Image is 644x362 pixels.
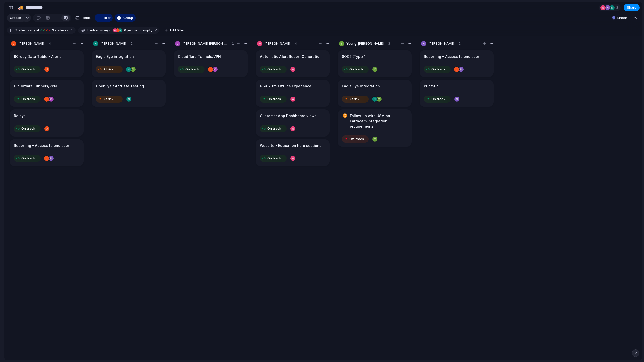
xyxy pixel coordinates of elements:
button: On track [341,65,370,73]
span: Young-[PERSON_NAME] [346,41,384,46]
span: On track [21,67,35,72]
span: Linear [617,15,627,20]
h1: 90-day Data Table - Alerts [14,54,62,59]
button: Share [624,4,640,11]
h1: Follow up with USM on Earthcam integration requirements [350,113,407,129]
span: 3 [51,28,55,32]
h1: Eagle Eye integration [342,83,380,89]
button: Off track [341,135,370,143]
button: At risk [95,95,124,103]
div: Cloudflare Tunnels/VPNOn track [10,80,84,107]
span: Off track [349,137,364,142]
span: 4 [295,41,297,46]
h1: OpenEye / Actuate Testing [96,83,144,89]
button: Group [115,14,136,22]
h1: GSX 2025 Offline Experience [260,83,311,89]
button: On track [13,65,42,73]
span: Fields [82,15,91,20]
span: At risk [103,97,113,102]
h1: SOC2 (Type 1) [342,54,367,59]
span: Involved [87,28,99,33]
span: Share [627,5,636,10]
div: Customer App Dashboard viewsOn track [256,109,330,137]
h1: Relays [14,113,26,119]
span: Status [15,28,26,33]
button: isany of [99,28,114,33]
button: At risk [95,65,124,73]
span: On track [349,67,363,72]
button: Add filter [162,27,187,34]
button: 3 statuses [39,28,69,33]
span: people [123,28,137,33]
span: Filter [103,15,111,20]
span: statuses [51,28,68,33]
button: On track [259,95,288,103]
button: 6 peopleor empty [113,28,153,33]
span: At risk [349,97,359,102]
button: At risk [341,95,370,103]
h1: Reporting - Access to end user [424,54,479,59]
div: Reporting - Access to end userOn track [10,139,84,166]
button: On track [177,65,206,73]
span: On track [431,67,445,72]
div: SOC2 (Type 1)On track [338,50,412,77]
span: 1 [232,41,234,46]
span: At risk [103,67,113,72]
div: Automatic Alert Report GenerationOn track [256,50,330,77]
div: Reporting - Access to end userOn track [420,50,494,77]
span: Create [10,15,21,20]
span: is [27,28,29,33]
h1: Cloudflare Tunnels/VPN [14,83,57,89]
button: On track [13,154,42,162]
span: Group [123,15,133,20]
button: Linear [610,14,629,22]
div: Follow up with USM on Earthcam integration requirementsOff track [338,109,412,147]
div: Website - Education hero sectionsOn track [256,139,330,166]
div: Pub/SubOn track [420,80,494,107]
span: [PERSON_NAME] [100,41,126,46]
span: [PERSON_NAME] [428,41,454,46]
h1: Cloudflare Tunnels/VPN [178,54,221,59]
span: 2 [459,41,461,46]
button: On track [423,95,452,103]
span: 3 [388,41,390,46]
button: On track [13,125,42,133]
h1: Pub/Sub [424,83,439,89]
span: On track [185,67,199,72]
div: RelaysOn track [10,109,84,137]
button: Create [7,14,24,22]
span: 4 [49,41,51,46]
span: On track [267,126,281,131]
span: [PERSON_NAME] [264,41,290,46]
span: 6 [123,28,127,32]
span: On track [21,126,35,131]
span: or empty [138,28,152,33]
span: any of [29,28,39,33]
span: Add filter [170,28,184,33]
h1: Reporting - Access to end user [14,143,69,148]
span: [PERSON_NAME] [18,41,44,46]
button: On track [259,125,288,133]
div: 🚚 [18,4,23,11]
span: On track [267,67,281,72]
div: OpenEye / Actuate TestingAt risk [92,80,166,107]
span: On track [431,97,445,102]
span: [PERSON_NAME] [PERSON_NAME] [182,41,227,46]
div: Eagle Eye integrationAt risk [92,50,166,77]
span: 2 [131,41,133,46]
div: Cloudflare Tunnels/VPNOn track [174,50,248,77]
button: On track [259,154,288,162]
h1: Eagle Eye integration [96,54,134,59]
button: On track [423,65,452,73]
button: Fields [73,14,93,22]
button: isany of [26,28,40,33]
button: On track [13,95,42,103]
div: 90-day Data Table - AlertsOn track [10,50,84,77]
button: On track [259,65,288,73]
div: GSX 2025 Offline ExperienceOn track [256,80,330,107]
span: On track [267,97,281,102]
h1: Website - Education hero sections [260,143,321,148]
h1: Automatic Alert Report Generation [260,54,322,59]
button: Filter [95,14,113,22]
h1: Customer App Dashboard views [260,113,317,119]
